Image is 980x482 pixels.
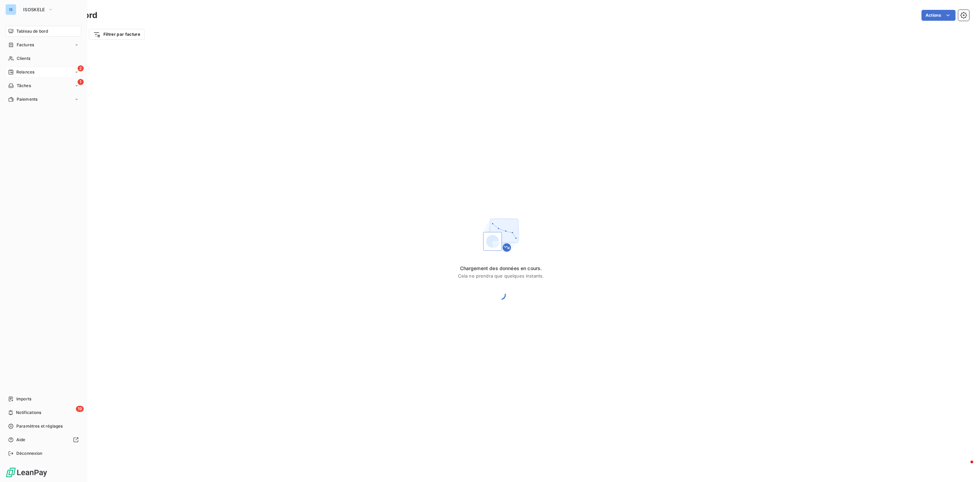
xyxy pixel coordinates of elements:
span: Aide [16,437,26,443]
span: Déconnexion [16,450,43,456]
span: Clients [17,55,30,62]
span: Chargement des données en cours. [458,265,544,272]
span: Cela ne prendra que quelques instants. [458,273,544,279]
span: Paramètres et réglages [16,423,63,429]
span: ISOSKELE [23,7,45,12]
span: Imports [16,396,31,402]
span: Tâches [17,83,31,89]
span: Notifications [16,410,41,416]
button: Actions [921,10,955,21]
span: 2 [78,65,84,71]
iframe: Intercom live chat [957,459,973,475]
span: Paiements [17,96,37,102]
span: Relances [16,69,34,75]
img: First time [479,213,523,257]
span: Tableau de bord [16,28,48,34]
button: Filtrer par facture [89,29,145,40]
span: Factures [17,42,34,48]
img: Logo LeanPay [5,467,48,478]
a: Aide [5,434,81,445]
span: 1 [78,79,84,85]
span: 19 [76,406,84,412]
div: IS [5,4,16,15]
